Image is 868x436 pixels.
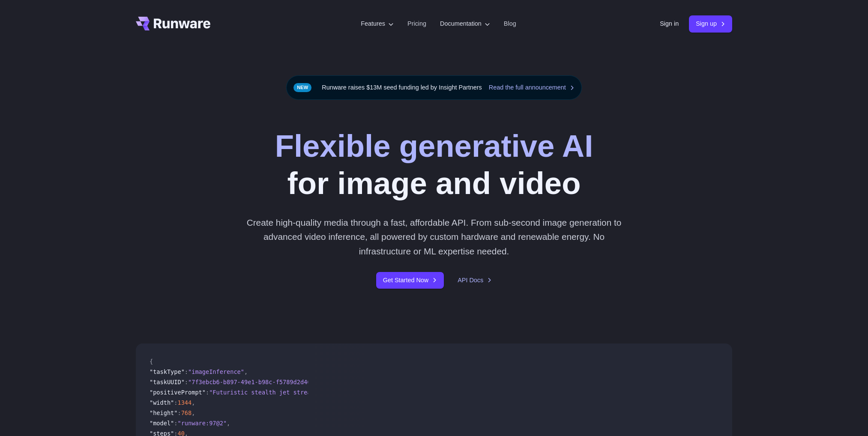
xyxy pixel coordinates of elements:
[150,379,185,385] span: "taskUUID"
[458,275,492,285] a: API Docs
[660,19,679,29] a: Sign in
[188,368,244,375] span: "imageInference"
[188,379,321,385] span: "7f3ebcb6-b897-49e1-b98c-f5789d2d40d7"
[150,420,174,427] span: "model"
[209,389,528,396] span: "Futuristic stealth jet streaking through a neon-lit cityscape with glowing purple exhaust"
[227,420,230,427] span: ,
[243,215,625,258] p: Create high-quality media through a fast, affordable API. From sub-second image generation to adv...
[361,19,394,29] label: Features
[150,389,206,396] span: "positivePrompt"
[174,420,177,427] span: :
[192,399,195,406] span: ,
[440,19,490,29] label: Documentation
[185,379,188,385] span: :
[407,19,426,29] a: Pricing
[185,368,188,375] span: :
[504,19,516,29] a: Blog
[181,409,192,416] span: 768
[206,389,209,396] span: :
[136,17,210,30] a: Go to /
[150,409,177,416] span: "height"
[150,368,185,375] span: "taskType"
[174,399,177,406] span: :
[150,399,174,406] span: "width"
[177,409,181,416] span: :
[150,358,153,365] span: {
[177,399,192,406] span: 1344
[275,127,593,202] h1: for image and video
[689,15,732,32] a: Sign up
[192,409,195,416] span: ,
[376,272,444,289] a: Get Started Now
[286,75,582,100] div: Runware raises $13M seed funding led by Insight Partners
[489,83,575,93] a: Read the full announcement
[275,128,593,163] strong: Flexible generative AI
[177,420,227,427] span: "runware:97@2"
[244,368,248,375] span: ,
